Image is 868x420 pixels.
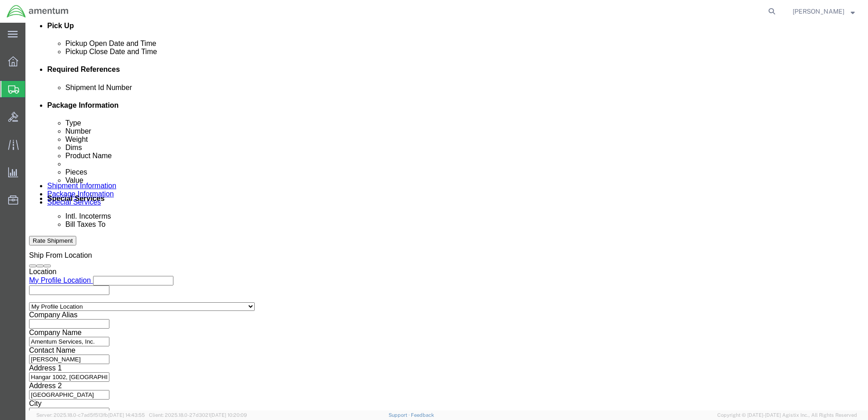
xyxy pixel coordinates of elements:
span: Server: 2025.18.0-c7ad5f513fb [36,412,145,418]
a: Feedback [411,412,434,418]
span: Copyright © [DATE]-[DATE] Agistix Inc., All Rights Reserved [717,411,857,419]
button: [PERSON_NAME] [792,6,855,17]
span: [DATE] 10:20:09 [210,412,247,418]
span: Client: 2025.18.0-27d3021 [149,412,247,418]
span: Norma Scott [793,6,844,16]
iframe: FS Legacy Container [25,23,868,410]
span: [DATE] 14:43:55 [108,412,145,418]
a: Support [389,412,411,418]
img: logo [6,5,69,18]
